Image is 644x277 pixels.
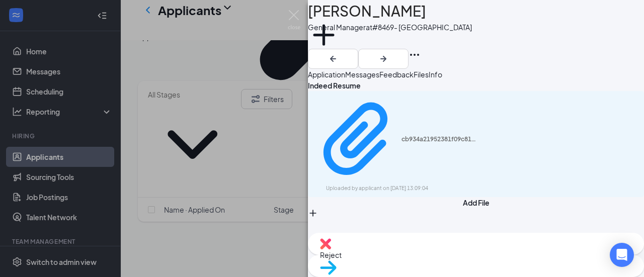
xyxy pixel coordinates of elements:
[377,53,389,65] svg: ArrowRight
[308,208,318,218] svg: Plus
[345,70,379,79] span: Messages
[429,70,442,79] span: Info
[401,135,477,143] div: cb934a21952381f09c81215a21ff1676.pdf
[358,49,409,69] button: ArrowRight
[308,197,644,218] button: Add FilePlus
[308,19,340,62] button: PlusAdd a tag
[308,22,472,32] div: General Manager at #8469- [GEOGRAPHIC_DATA]
[414,70,429,79] span: Files
[610,243,634,267] div: Open Intercom Messenger
[308,80,644,91] div: Indeed Resume
[314,96,401,183] svg: Paperclip
[308,49,358,69] button: ArrowLeftNew
[308,19,340,51] svg: Plus
[314,96,477,193] a: Paperclipcb934a21952381f09c81215a21ff1676.pdfUploaded by applicant on [DATE] 13:09:04
[308,70,345,79] span: Application
[326,184,477,193] div: Uploaded by applicant on [DATE] 13:09:04
[409,49,421,61] svg: Ellipses
[320,250,342,259] span: Reject
[379,70,414,79] span: Feedback
[327,53,339,65] svg: ArrowLeftNew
